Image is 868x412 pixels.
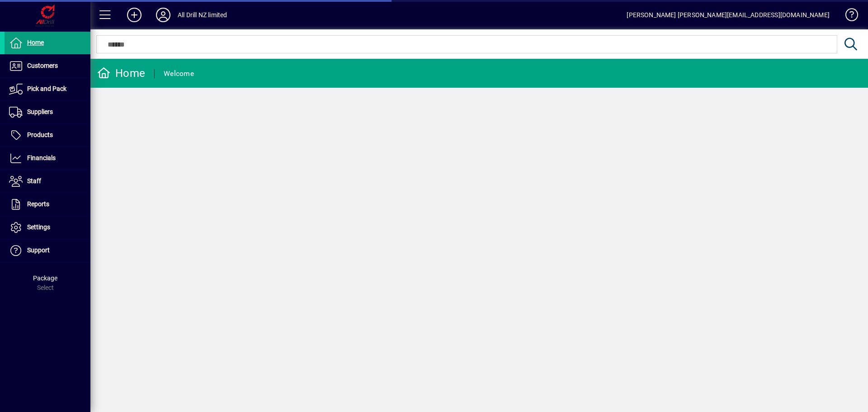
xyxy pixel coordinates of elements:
span: Customers [27,62,58,69]
span: Products [27,131,53,138]
span: Package [33,275,57,282]
div: [PERSON_NAME] [PERSON_NAME][EMAIL_ADDRESS][DOMAIN_NAME] [627,8,830,22]
button: Profile [149,7,178,23]
a: Knowledge Base [839,2,857,31]
a: Reports [5,193,90,216]
a: Products [5,124,90,147]
span: Suppliers [27,108,53,115]
div: All Drill NZ limited [178,8,227,22]
div: Home [97,66,145,81]
a: Settings [5,216,90,239]
a: Support [5,239,90,262]
span: Home [27,39,44,46]
a: Customers [5,55,90,77]
a: Staff [5,170,90,193]
a: Pick and Pack [5,78,90,100]
span: Settings [27,223,50,231]
button: Add [120,7,149,23]
a: Financials [5,147,90,170]
span: Support [27,246,50,254]
div: Welcome [164,66,194,81]
a: Suppliers [5,101,90,123]
span: Staff [27,177,41,185]
span: Reports [27,200,49,208]
span: Financials [27,154,56,161]
span: Pick and Pack [27,85,66,92]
